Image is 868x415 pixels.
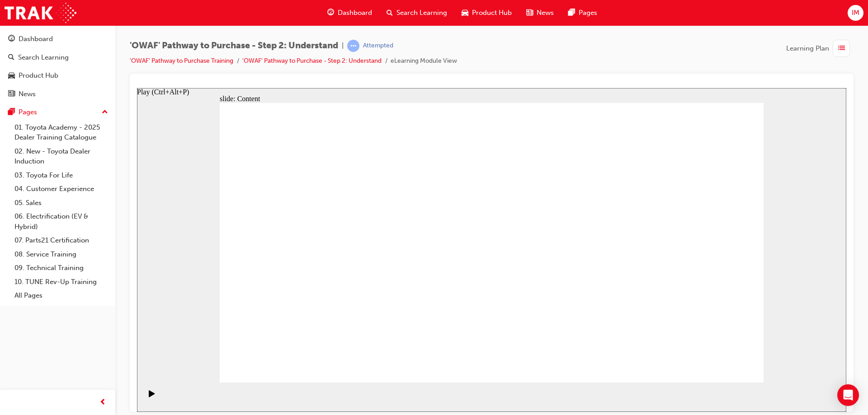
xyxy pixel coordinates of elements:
a: Dashboard [4,31,112,47]
span: | [342,41,344,51]
a: 'OWAF' Pathway to Purchase Training [130,57,233,65]
span: learningRecordVerb_ATTEMPT-icon [347,40,359,52]
span: news-icon [526,7,533,19]
span: IM [852,8,859,18]
span: up-icon [102,107,108,118]
button: DashboardSearch LearningProduct HubNews [4,29,112,104]
span: Product Hub [472,8,512,18]
span: Learning Plan [786,43,829,54]
a: 09. Technical Training [11,261,112,275]
a: guage-iconDashboard [320,4,379,22]
a: 08. Service Training [11,247,112,261]
div: playback controls [5,294,20,324]
div: Search Learning [18,52,69,63]
img: Trak [5,3,76,23]
a: 01. Toyota Academy - 2025 Dealer Training Catalogue [11,121,112,145]
span: prev-icon [99,397,106,408]
span: 'OWAF' Pathway to Purchase - Step 2: Understand [130,41,338,51]
li: eLearning Module View [391,56,457,66]
span: car-icon [462,7,468,19]
span: Pages [579,8,597,18]
a: 06. Electrification (EV & Hybrid) [11,210,112,233]
div: Attempted [363,42,393,50]
span: pages-icon [8,108,15,117]
a: 07. Parts21 Certification [11,233,112,247]
a: 05. Sales [11,196,112,210]
span: guage-icon [327,7,334,19]
a: 10. TUNE Rev-Up Training [11,275,112,289]
span: news-icon [8,90,15,98]
a: news-iconNews [519,4,561,22]
span: car-icon [8,72,15,80]
a: car-iconProduct Hub [454,4,519,22]
span: guage-icon [8,35,15,43]
a: 03. Toyota For Life [11,168,112,182]
span: News [537,8,554,18]
a: search-iconSearch Learning [379,4,454,22]
a: All Pages [11,289,112,303]
a: 04. Customer Experience [11,182,112,196]
a: 'OWAF' Pathway to Purchase - Step 2: Understand [242,57,382,65]
button: Learning Plan [786,40,854,57]
button: IM [848,5,863,21]
a: News [4,86,112,103]
div: Product Hub [19,70,58,81]
a: pages-iconPages [561,4,604,22]
a: Product Hub [4,67,112,84]
button: Play (Ctrl+Alt+P) [5,302,20,317]
div: News [19,89,36,99]
span: Dashboard [338,8,372,18]
span: pages-icon [568,7,575,19]
button: Pages [4,104,112,121]
div: Dashboard [19,34,53,44]
a: 02. New - Toyota Dealer Induction [11,145,112,168]
span: list-icon [838,43,845,54]
a: Search Learning [4,49,112,66]
span: Search Learning [396,8,447,18]
span: search-icon [8,54,14,62]
span: search-icon [387,7,393,19]
div: Open Intercom Messenger [837,384,859,406]
div: Pages [19,107,37,117]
